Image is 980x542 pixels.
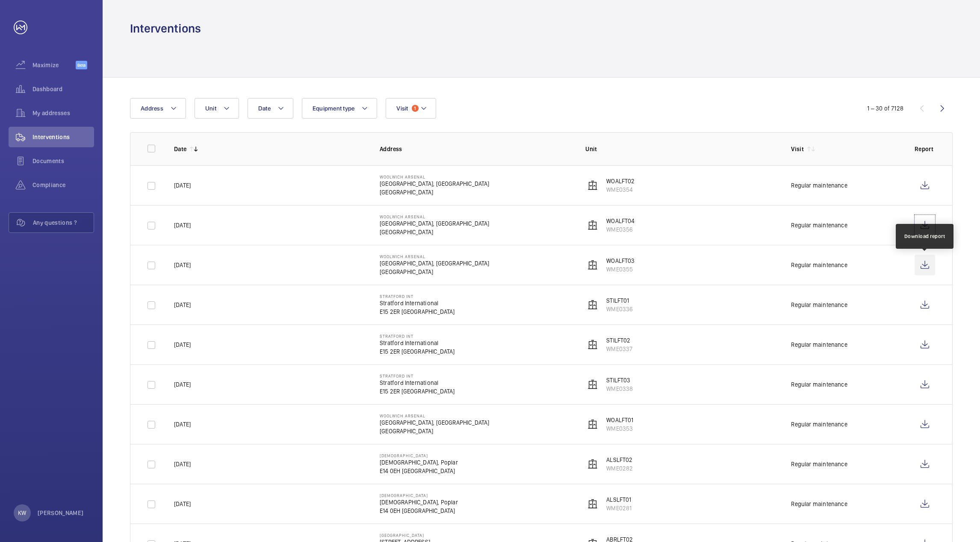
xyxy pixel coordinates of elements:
span: Address [141,105,163,112]
img: elevator.svg [587,220,598,230]
span: Any questions ? [33,218,94,227]
span: Dashboard [32,85,94,93]
p: E15 2ER [GEOGRAPHIC_DATA] [380,387,455,396]
p: [GEOGRAPHIC_DATA] [380,533,455,538]
p: WOALFT04 [606,217,635,225]
p: WOALFT01 [606,416,633,424]
p: [GEOGRAPHIC_DATA] [380,188,490,197]
p: Stratford int [380,373,455,378]
p: [GEOGRAPHIC_DATA] [380,228,490,236]
p: Stratford International [380,339,455,347]
p: ALSLFT01 [606,495,632,504]
p: [DATE] [174,181,191,190]
p: Woolwich Arsenal [380,254,490,259]
p: WME0282 [606,464,633,473]
span: Documents [32,157,94,165]
img: elevator.svg [587,499,598,509]
p: WME0281 [606,504,632,512]
p: WME0338 [606,384,633,393]
p: [DATE] [174,340,191,349]
div: Regular maintenance [791,380,847,389]
p: Stratford int [380,294,455,299]
p: Stratford int [380,334,455,339]
p: [PERSON_NAME] [38,509,84,517]
p: WOALFT03 [606,256,635,265]
button: Address [130,98,186,119]
img: elevator.svg [587,300,598,310]
p: WME0356 [606,225,635,234]
p: STILFT03 [606,376,633,384]
button: Equipment type [302,98,378,119]
p: E15 2ER [GEOGRAPHIC_DATA] [380,347,455,356]
p: Woolwich Arsenal [380,413,490,418]
h1: Interventions [130,21,201,36]
p: E14 0EH [GEOGRAPHIC_DATA] [380,506,458,515]
p: Unit [585,145,777,153]
button: Unit [195,98,239,119]
p: Report [915,145,935,153]
p: WME0337 [606,345,632,353]
img: elevator.svg [587,339,598,350]
div: Regular maintenance [791,460,847,468]
p: ALSLFT02 [606,456,633,464]
span: Interventions [32,133,94,141]
p: Address [380,145,572,153]
p: [DEMOGRAPHIC_DATA], Poplar [380,498,458,506]
span: 1 [412,105,419,112]
p: Woolwich Arsenal [380,174,490,179]
p: STILFT02 [606,336,632,345]
p: KW [18,509,26,517]
span: Unit [205,105,216,112]
div: Regular maintenance [791,500,847,508]
p: [DATE] [174,380,191,389]
span: Equipment type [313,105,355,112]
p: E14 0EH [GEOGRAPHIC_DATA] [380,467,458,475]
img: elevator.svg [587,419,598,429]
p: Stratford International [380,378,455,387]
p: Stratford International [380,299,455,307]
p: [DATE] [174,221,191,229]
p: [DATE] [174,500,191,508]
p: [GEOGRAPHIC_DATA], [GEOGRAPHIC_DATA] [380,179,490,188]
p: Visit [791,145,804,153]
p: WME0354 [606,185,635,194]
img: elevator.svg [587,260,598,270]
div: Download report [904,232,945,240]
p: [DEMOGRAPHIC_DATA], Poplar [380,458,458,467]
p: [GEOGRAPHIC_DATA], [GEOGRAPHIC_DATA] [380,219,490,228]
button: Visit1 [386,98,436,119]
span: Beta [76,61,87,69]
p: [DATE] [174,301,191,309]
p: [GEOGRAPHIC_DATA] [380,268,490,276]
span: Compliance [32,181,94,189]
span: My addresses [32,109,94,117]
p: [DEMOGRAPHIC_DATA] [380,493,458,498]
div: Regular maintenance [791,261,847,269]
span: Visit [396,105,408,112]
p: WME0336 [606,305,633,313]
div: Regular maintenance [791,420,847,429]
span: Date [258,105,271,112]
button: Date [248,98,293,119]
p: Woolwich Arsenal [380,214,490,219]
p: E15 2ER [GEOGRAPHIC_DATA] [380,307,455,316]
p: [DATE] [174,420,191,429]
div: Regular maintenance [791,221,847,229]
div: Regular maintenance [791,181,847,190]
p: [GEOGRAPHIC_DATA], [GEOGRAPHIC_DATA] [380,418,490,427]
img: elevator.svg [587,459,598,469]
div: 1 – 30 of 7128 [867,104,903,113]
p: [GEOGRAPHIC_DATA], [GEOGRAPHIC_DATA] [380,259,490,268]
p: [GEOGRAPHIC_DATA] [380,427,490,435]
p: STILFT01 [606,296,633,305]
img: elevator.svg [587,379,598,390]
p: [DATE] [174,261,191,269]
p: [DEMOGRAPHIC_DATA] [380,453,458,458]
p: WOALFT02 [606,177,635,185]
div: Regular maintenance [791,340,847,349]
p: WME0355 [606,265,635,274]
span: Maximize [32,61,76,69]
p: [DATE] [174,460,191,468]
img: elevator.svg [587,180,598,191]
p: Date [174,145,186,153]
